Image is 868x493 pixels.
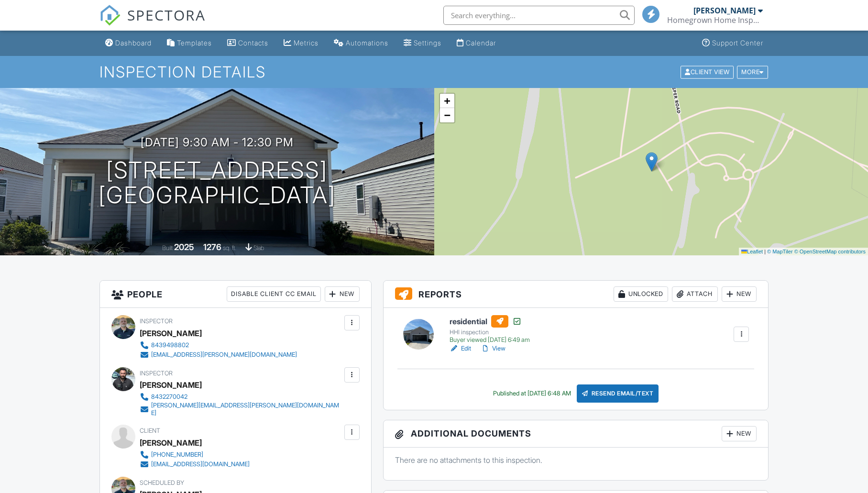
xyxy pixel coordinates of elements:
div: 8432270042 [151,393,187,401]
div: 8439498802 [151,341,189,349]
a: 8432270042 [140,392,342,402]
a: residential HHI inspection Buyer viewed [DATE] 6:49 am [450,315,530,344]
div: New [325,286,360,302]
a: Leaflet [741,249,763,254]
div: Homegrown Home Inspection [667,15,763,25]
a: Zoom in [440,94,454,108]
h3: [DATE] 9:30 am - 12:30 pm [141,136,294,149]
span: | [764,249,766,254]
a: 8439498802 [140,340,297,350]
div: [PERSON_NAME] [140,326,202,340]
h6: residential [450,315,530,328]
h3: People [100,281,371,308]
div: [PERSON_NAME][EMAIL_ADDRESS][PERSON_NAME][DOMAIN_NAME] [151,402,342,417]
a: Zoom out [440,108,454,122]
a: Support Center [698,34,767,52]
div: Resend Email/Text [577,384,659,403]
div: Settings [414,39,441,47]
div: [EMAIL_ADDRESS][DOMAIN_NAME] [151,460,250,468]
span: slab [253,244,264,252]
a: [PHONE_NUMBER] [140,450,250,460]
a: Client View [680,68,736,75]
div: Support Center [712,39,763,47]
div: New [722,286,757,302]
span: Built [162,244,173,252]
span: Scheduled By [140,479,184,486]
a: © OpenStreetMap contributors [794,249,866,254]
div: Templates [177,39,212,47]
a: [EMAIL_ADDRESS][PERSON_NAME][DOMAIN_NAME] [140,350,297,360]
div: Client View [681,66,734,78]
input: Search everything... [443,6,635,25]
a: View [481,344,505,353]
div: Attach [672,286,718,302]
div: Contacts [238,39,268,47]
h3: Reports [384,281,769,308]
div: 2025 [174,242,194,252]
h1: Inspection Details [99,64,769,80]
h3: Additional Documents [384,420,769,448]
div: Automations [346,39,388,47]
a: Templates [163,34,216,52]
a: Settings [400,34,445,52]
img: The Best Home Inspection Software - Spectora [99,5,121,26]
span: sq. ft. [223,244,236,252]
div: More [737,66,768,78]
div: Calendar [466,39,496,47]
div: Buyer viewed [DATE] 6:49 am [450,336,530,344]
div: Metrics [294,39,319,47]
p: There are no attachments to this inspection. [395,455,757,465]
a: [EMAIL_ADDRESS][DOMAIN_NAME] [140,460,250,469]
div: Disable Client CC Email [227,286,321,302]
a: © MapTiler [767,249,793,254]
a: [PERSON_NAME][EMAIL_ADDRESS][PERSON_NAME][DOMAIN_NAME] [140,402,342,417]
div: New [722,426,757,441]
div: [EMAIL_ADDRESS][PERSON_NAME][DOMAIN_NAME] [151,351,297,359]
div: [PHONE_NUMBER] [151,451,203,459]
div: [PERSON_NAME] [693,6,756,15]
span: Client [140,427,160,434]
img: Marker [646,152,658,172]
span: Inspector [140,370,173,377]
a: SPECTORA [99,13,206,33]
div: 1276 [203,242,221,252]
div: HHI inspection [450,329,530,336]
div: Dashboard [115,39,152,47]
div: [PERSON_NAME] [140,436,202,450]
span: − [444,109,450,121]
a: Edit [450,344,471,353]
span: SPECTORA [127,5,206,25]
a: Automations (Basic) [330,34,392,52]
a: Calendar [453,34,500,52]
h1: [STREET_ADDRESS] [GEOGRAPHIC_DATA] [99,158,336,208]
div: Published at [DATE] 6:48 AM [493,390,571,397]
a: Metrics [280,34,322,52]
a: Dashboard [101,34,155,52]
div: [PERSON_NAME] [140,378,202,392]
span: + [444,95,450,107]
span: Inspector [140,318,173,325]
a: Contacts [223,34,272,52]
div: Unlocked [614,286,668,302]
